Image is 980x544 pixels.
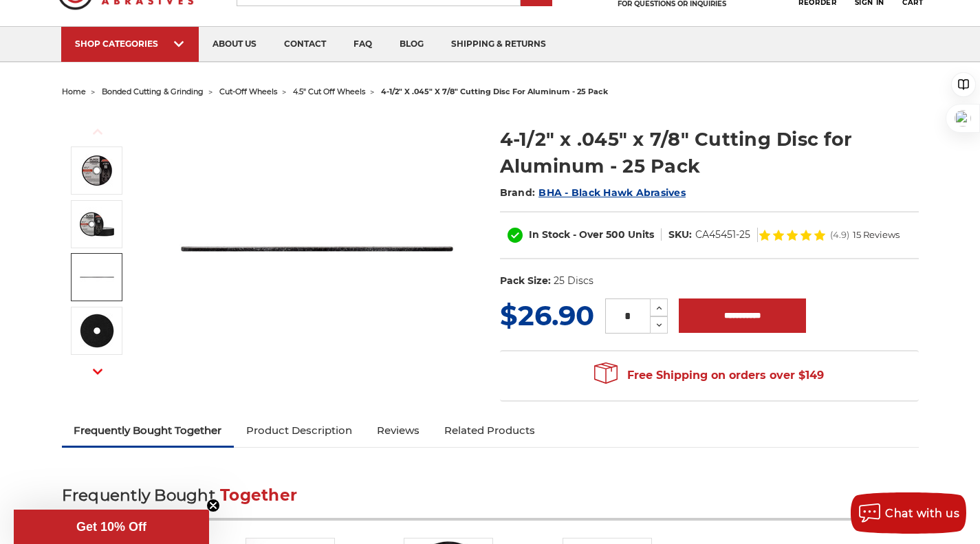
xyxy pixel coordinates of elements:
h1: 4-1/2" x .045" x 7/8" Cutting Disc for Aluminum - 25 Pack [500,126,919,179]
dt: SKU: [668,228,692,242]
a: 4.5" cut off wheels [293,87,365,96]
span: $26.90 [500,298,594,332]
span: Frequently Bought [62,486,215,505]
span: Free Shipping on orders over $149 [594,362,824,389]
span: (4.9) [830,230,849,239]
div: SHOP CATEGORIES [75,39,185,49]
img: 4.5" cutting disc for aluminum [179,111,455,387]
a: bonded cutting & grinding [102,87,204,96]
span: - Over [573,228,603,241]
a: Reviews [364,415,432,446]
img: 4.5" cutting disc for aluminum [80,153,114,188]
span: In Stock [529,228,570,241]
span: Chat with us [885,507,959,520]
span: 4-1/2" x .045" x 7/8" cutting disc for aluminum - 25 pack [381,87,608,96]
img: 4-1/2 aluminum cut off wheel [80,207,114,241]
span: Brand: [500,186,536,199]
img: ultra thin 4.5 inch cutting wheel for aluminum [80,260,114,294]
button: Next [81,357,114,387]
a: faq [340,27,386,62]
a: Product Description [234,415,364,446]
a: home [62,87,86,96]
button: Chat with us [851,492,966,534]
span: Units [628,228,654,241]
span: Together [220,486,297,505]
a: shipping & returns [437,27,560,62]
a: contact [270,27,340,62]
span: 15 Reviews [853,230,900,239]
dt: Pack Size: [500,274,551,288]
a: blog [386,27,437,62]
span: 500 [606,228,625,241]
dd: 25 Discs [554,274,594,288]
img: back of 4.5 inch cut off disc for aluminum [80,314,114,348]
a: Related Products [432,415,547,446]
dd: CA45451-25 [695,228,750,242]
a: cut-off wheels [219,87,277,96]
span: Get 10% Off [76,520,146,534]
button: Previous [81,117,114,146]
a: Frequently Bought Together [62,415,235,446]
a: about us [199,27,270,62]
div: Get 10% OffClose teaser [14,510,209,544]
button: Close teaser [206,499,220,512]
a: BHA - Black Hawk Abrasives [538,186,686,199]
